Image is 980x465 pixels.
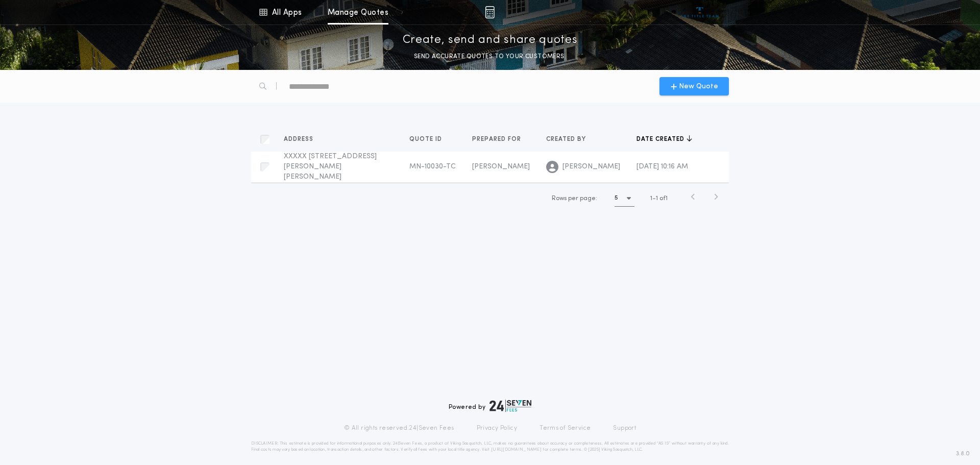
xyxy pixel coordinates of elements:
span: Date created [636,135,687,143]
button: Quote ID [409,134,450,144]
img: logo [489,400,531,412]
p: Create, send and share quotes [403,32,578,48]
a: [URL][DOMAIN_NAME] [491,448,542,452]
span: of 1 [659,194,668,203]
button: New Quote [659,77,729,95]
button: 5 [615,190,634,207]
a: Terms of Service [540,424,591,432]
button: Address [284,134,321,144]
span: XXXXX [STREET_ADDRESS][PERSON_NAME][PERSON_NAME] [284,153,377,181]
span: Quote ID [409,135,444,143]
button: Created by [546,134,594,144]
div: Powered by [449,400,531,412]
img: vs-icon [681,7,719,17]
span: 1 [650,195,652,202]
span: 3.8.0 [956,449,970,458]
h1: 5 [615,193,618,203]
a: Privacy Policy [477,424,518,432]
button: Date created [636,134,692,144]
span: Address [284,135,315,143]
span: [DATE] 10:16 AM [636,163,688,170]
span: 1 [656,195,658,202]
span: [PERSON_NAME] [472,163,530,170]
a: Support [613,424,636,432]
span: Created by [546,135,588,143]
span: MN-10030-TC [409,163,456,170]
p: SEND ACCURATE QUOTES TO YOUR CUSTOMERS. [414,52,566,62]
span: [PERSON_NAME] [562,162,620,172]
p: © All rights reserved. 24|Seven Fees [344,424,454,432]
span: Rows per page: [552,195,597,202]
span: New Quote [679,81,718,92]
p: DISCLAIMER: This estimate is provided for informational purposes only. 24|Seven Fees, a product o... [251,440,729,453]
span: Prepared for [472,135,523,143]
img: img [485,6,495,18]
